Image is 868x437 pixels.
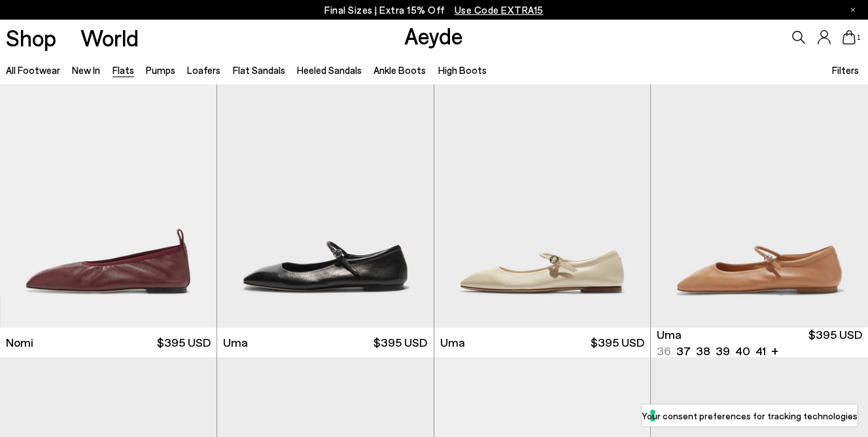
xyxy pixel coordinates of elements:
img: Uma Mary-Jane Flats [434,56,651,328]
a: Ankle Boots [373,64,426,76]
a: Aeyde [404,22,463,49]
a: Flats [113,64,134,76]
a: World [80,26,139,49]
li: 37 [676,343,691,359]
span: Uma [440,334,465,351]
a: Next slide Previous slide [651,56,868,328]
span: $395 USD [373,334,427,351]
a: Flat Sandals [233,64,285,76]
li: 40 [735,343,750,359]
p: Final Sizes | Extra 15% Off [324,2,544,18]
span: Nomi [6,334,33,351]
img: Uma Mary-Jane Flats [651,56,868,328]
li: 41 [755,343,766,359]
button: Your consent preferences for tracking technologies [642,404,858,427]
a: New In [72,64,100,76]
a: 1 [842,30,856,44]
ul: variant [657,343,762,359]
li: 39 [716,343,730,359]
a: Uma $395 USD [217,328,434,357]
a: Heeled Sandals [297,64,362,76]
div: 1 / 6 [651,56,868,328]
a: Shop [6,26,56,49]
img: Uma Mary-Jane Flats [217,56,434,328]
a: Loafers [187,64,220,76]
span: $395 USD [157,334,211,351]
li: 38 [696,343,710,359]
a: Uma $395 USD [434,328,651,357]
label: Your consent preferences for tracking technologies [642,409,858,423]
span: $395 USD [591,334,644,351]
a: Uma 36 37 38 39 40 41 + $395 USD [651,328,868,357]
span: 1 [856,34,862,41]
span: Uma [223,334,248,351]
a: All Footwear [6,64,60,76]
a: Pumps [146,64,175,76]
li: + [771,341,778,359]
a: High Boots [438,64,487,76]
span: Navigate to /collections/ss25-final-sizes [455,4,544,16]
span: $395 USD [808,326,862,359]
span: Filters [832,64,859,76]
span: Uma [657,326,682,343]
